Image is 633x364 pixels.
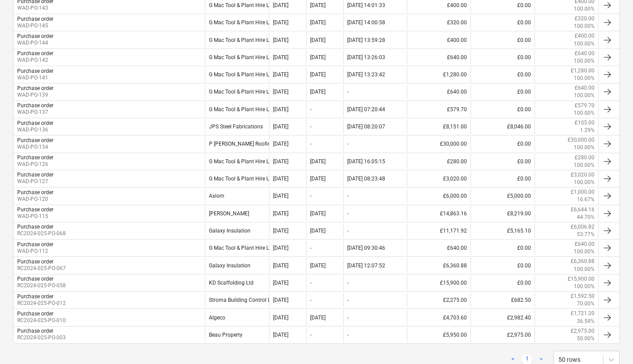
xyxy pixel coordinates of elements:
div: £280.00 [407,154,470,169]
div: [DATE] [273,263,288,269]
div: [DATE] [273,245,288,251]
div: [DATE] [310,176,326,182]
div: £14,863.16 [407,206,470,221]
div: [DATE] [310,71,326,78]
div: £5,950.00 [407,327,470,342]
div: G Mac Tool & Plant Hire Ltd [205,32,269,47]
div: £0.00 [470,15,534,30]
p: 53.77% [577,231,595,238]
div: [PERSON_NAME] [205,206,269,221]
div: G Mac Tool & Plant Hire Ltd [205,240,269,255]
p: £6,360.88 [571,258,595,265]
p: WAD-PO-115 [17,213,53,220]
div: £5,000.00 [470,188,534,203]
div: [DATE] [310,89,326,95]
p: £579.70 [575,102,595,109]
p: WAD-PO-134 [17,143,53,151]
div: £640.00 [407,240,470,255]
div: G Mac Tool & Plant Hire Ltd [205,171,269,186]
p: £1,280.00 [571,67,595,75]
div: £3,020.00 [407,171,470,186]
div: £6,360.88 [407,258,470,273]
div: Purchase order [17,172,53,178]
div: [DATE] [310,228,326,234]
p: RC2024-025-PO-058 [17,282,66,289]
div: £6,000.00 [407,188,470,203]
div: £400.00 [407,32,470,47]
div: Purchase order [17,293,53,300]
div: £30,000.00 [407,136,470,151]
div: [DATE] 12:07:52 [347,263,385,269]
div: P [PERSON_NAME] Roofing [205,136,269,151]
div: £4,703.60 [407,310,470,325]
div: [DATE] [273,158,288,165]
p: £6,006.82 [571,223,595,231]
div: £0.00 [470,136,534,151]
div: - [310,245,311,251]
div: Purchase order [17,189,53,195]
p: 100.00% [574,75,595,82]
p: £320.00 [575,15,595,23]
div: [DATE] 08:23:48 [347,176,385,182]
p: 50.00% [577,335,595,342]
p: £6,644.16 [571,206,595,214]
div: - [347,141,349,147]
p: RC2024-025-PO-068 [17,230,66,237]
div: G Mac Tool & Plant Hire Ltd [205,67,269,82]
div: Purchase order [17,241,53,248]
div: £2,975.00 [470,327,534,342]
p: £1,000.00 [571,188,595,196]
div: [DATE] [310,210,326,217]
div: [DATE] 13:59:28 [347,37,385,43]
p: RC2024-025-PO-010 [17,317,66,324]
p: WAD-PO-143 [17,4,53,12]
p: RC2024-025-PO-067 [17,265,66,272]
div: £15,900.00 [407,275,470,290]
div: £320.00 [407,15,470,30]
div: Purchase order [17,50,53,56]
p: £280.00 [575,154,595,161]
div: £1,280.00 [407,67,470,82]
div: Purchase order [17,206,53,213]
div: [DATE] [273,71,288,78]
div: JPS Steel Fabrications [205,119,269,134]
p: 100.00% [574,161,595,169]
div: £0.00 [470,102,534,117]
p: 100.00% [574,109,595,117]
div: Purchase order [17,33,53,39]
div: £5,165.10 [470,223,534,238]
div: £0.00 [470,258,534,273]
div: Purchase order [17,328,53,334]
div: [DATE] [310,37,326,43]
p: WAD-PO-112 [17,248,53,255]
div: Axiom [205,188,269,203]
p: WAD-PO-145 [17,22,53,30]
div: [DATE] [273,176,288,182]
div: [DATE] [273,124,288,130]
div: [DATE] [273,54,288,60]
div: £0.00 [470,50,534,65]
p: £640.00 [575,240,595,248]
div: - [347,332,349,338]
div: G Mac Tool & Plant Hire Ltd [205,154,269,169]
div: Galaxy Insulation [205,223,269,238]
p: £3,020.00 [571,171,595,179]
div: [DATE] [310,2,326,8]
div: - [347,89,349,95]
p: 16.67% [577,196,595,203]
div: [DATE] [273,210,288,217]
div: £0.00 [470,32,534,47]
div: £0.00 [470,171,534,186]
p: WAD-PO-144 [17,39,53,47]
div: - [310,106,311,113]
div: G Mac Tool & Plant Hire Ltd [205,84,269,99]
div: £682.50 [470,293,534,308]
div: Purchase order [17,120,53,126]
div: - [310,297,311,303]
div: Purchase order [17,311,53,317]
div: [DATE] [310,263,326,269]
div: - [310,193,311,199]
div: Galaxy Insulation [205,258,269,273]
p: 100.00% [574,144,595,151]
div: [DATE] [273,193,288,199]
